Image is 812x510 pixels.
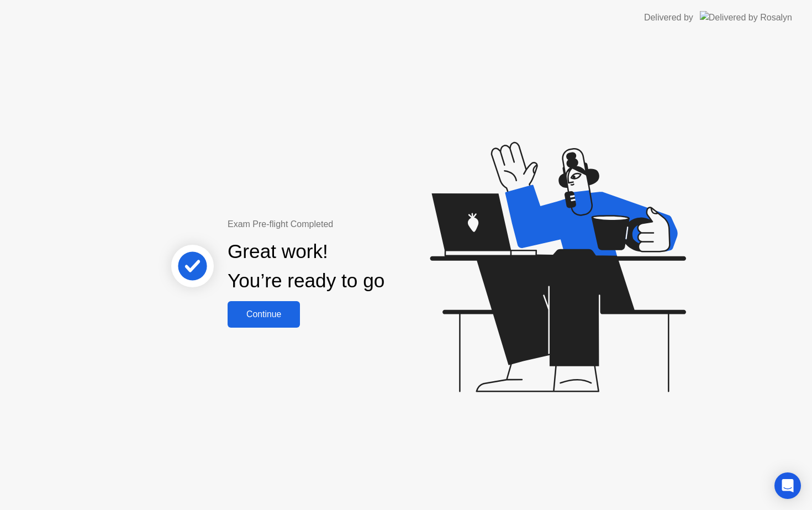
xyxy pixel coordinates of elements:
[774,472,801,499] div: Open Intercom Messenger
[644,11,693,24] div: Delivered by
[231,309,297,319] div: Continue
[228,218,456,231] div: Exam Pre-flight Completed
[228,301,300,328] button: Continue
[228,237,384,296] div: Great work! You’re ready to go
[700,11,792,24] img: Delivered by Rosalyn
